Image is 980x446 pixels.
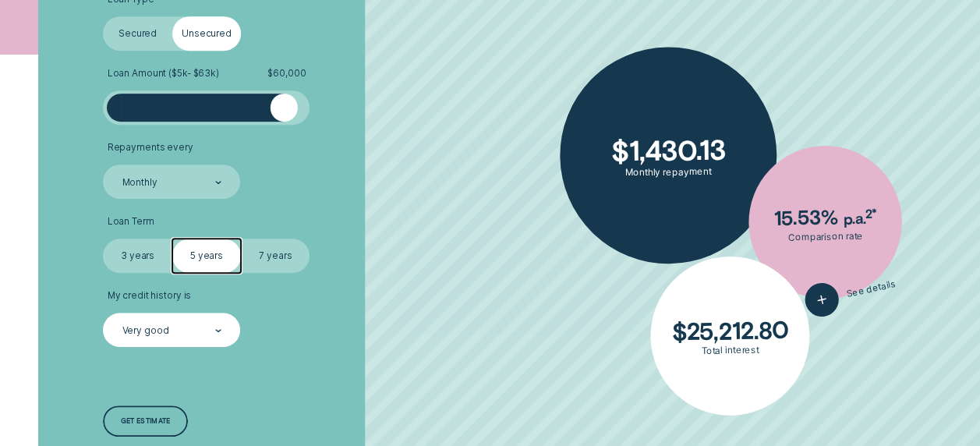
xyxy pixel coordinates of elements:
[122,324,169,336] div: Very good
[241,239,310,273] label: 7 years
[801,267,899,320] button: See details
[122,177,157,189] div: Monthly
[108,68,219,80] span: Loan Amount ( $5k - $63k )
[172,239,241,273] label: 5 years
[172,16,241,51] label: Unsecured
[108,216,154,228] span: Loan Term
[108,142,193,154] span: Repayments every
[267,68,306,80] span: $ 60,000
[108,290,192,302] span: My credit history is
[103,405,187,437] a: Get estimate
[103,16,172,51] label: Secured
[103,239,172,273] label: 3 years
[845,278,897,299] span: See details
